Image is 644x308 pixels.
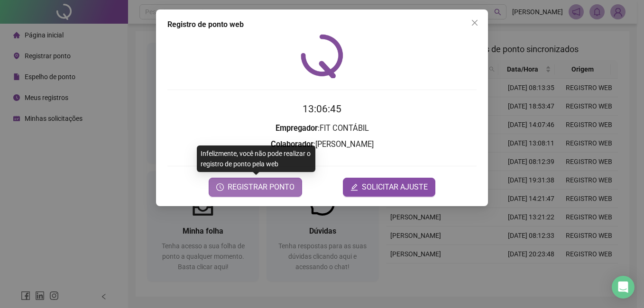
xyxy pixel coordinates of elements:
button: Close [467,15,482,30]
button: editSOLICITAR AJUSTE [343,178,435,197]
strong: Colaborador [271,140,313,149]
span: clock-circle [216,183,224,191]
div: Infelizmente, você não pode realizar o registro de ponto pela web [197,145,315,172]
h3: : [PERSON_NAME] [167,138,477,151]
span: edit [350,183,358,191]
span: REGISTRAR PONTO [228,181,294,193]
span: close [471,19,478,27]
button: REGISTRAR PONTO [209,178,302,197]
div: Open Intercom Messenger [612,276,635,299]
img: QRPoint [301,34,343,78]
h3: : FIT CONTÁBIL [167,122,477,135]
strong: Empregador [276,124,318,133]
time: 13:06:45 [303,103,341,115]
div: Registro de ponto web [167,19,477,30]
span: SOLICITAR AJUSTE [362,181,428,193]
